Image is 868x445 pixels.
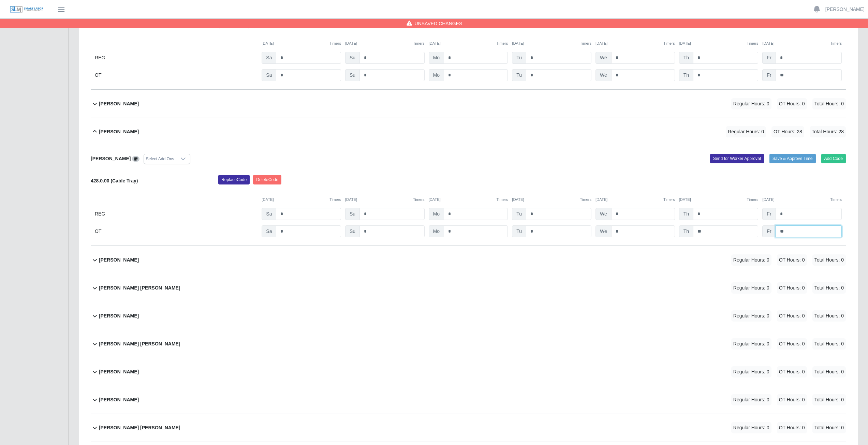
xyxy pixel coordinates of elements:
[747,197,759,203] button: Timers
[731,254,771,266] span: Regular Hours: 0
[91,358,846,386] button: [PERSON_NAME] Regular Hours: 0 OT Hours: 0 Total Hours: 0
[726,126,766,137] span: Regular Hours: 0
[95,208,258,220] div: REG
[262,41,341,46] div: [DATE]
[429,225,444,237] span: Mo
[99,312,139,320] b: [PERSON_NAME]
[595,225,612,237] span: We
[95,225,258,237] div: OT
[595,197,675,203] div: [DATE]
[731,394,771,405] span: Regular Hours: 0
[262,197,341,203] div: [DATE]
[512,225,526,237] span: Tu
[777,394,807,405] span: OT Hours: 0
[497,197,508,203] button: Timers
[345,208,360,220] span: Su
[512,197,591,203] div: [DATE]
[512,52,526,64] span: Tu
[91,156,131,161] b: [PERSON_NAME]
[429,197,508,203] div: [DATE]
[747,41,759,46] button: Timers
[413,41,425,46] button: Timers
[262,208,276,220] span: Sa
[663,197,675,203] button: Timers
[99,396,139,403] b: [PERSON_NAME]
[91,178,138,183] b: 428.0.00 (Cable Tray)
[777,338,807,350] span: OT Hours: 0
[769,154,816,163] button: Save & Approve Time
[91,246,846,274] button: [PERSON_NAME] Regular Hours: 0 OT Hours: 0 Total Hours: 0
[91,118,846,146] button: [PERSON_NAME] Regular Hours: 0 OT Hours: 28 Total Hours: 28
[731,338,771,350] span: Regular Hours: 0
[91,330,846,358] button: [PERSON_NAME] [PERSON_NAME] Regular Hours: 0 OT Hours: 0 Total Hours: 0
[595,52,612,64] span: We
[497,41,508,46] button: Timers
[345,225,360,237] span: Su
[99,424,180,431] b: [PERSON_NAME] [PERSON_NAME]
[345,69,360,81] span: Su
[329,197,341,203] button: Timers
[512,69,526,81] span: Tu
[762,69,776,81] span: Fr
[99,340,180,347] b: [PERSON_NAME] [PERSON_NAME]
[812,282,846,294] span: Total Hours: 0
[95,52,258,64] div: REG
[99,128,139,135] b: [PERSON_NAME]
[413,197,425,203] button: Timers
[777,366,807,377] span: OT Hours: 0
[429,69,444,81] span: Mo
[731,98,771,109] span: Regular Hours: 0
[91,386,846,414] button: [PERSON_NAME] Regular Hours: 0 OT Hours: 0 Total Hours: 0
[762,197,842,203] div: [DATE]
[825,6,865,13] a: [PERSON_NAME]
[821,154,846,163] button: Add Code
[512,208,526,220] span: Tu
[663,41,675,46] button: Timers
[679,208,693,220] span: Th
[132,156,139,161] a: View/Edit Notes
[262,225,276,237] span: Sa
[810,126,846,137] span: Total Hours: 28
[812,338,846,350] span: Total Hours: 0
[710,154,764,163] button: Send for Worker Approval
[99,368,139,375] b: [PERSON_NAME]
[512,41,591,46] div: [DATE]
[812,422,846,433] span: Total Hours: 0
[218,175,250,184] button: ReplaceCode
[762,52,776,64] span: Fr
[345,52,360,64] span: Su
[429,52,444,64] span: Mo
[777,310,807,322] span: OT Hours: 0
[345,197,425,203] div: [DATE]
[762,41,842,46] div: [DATE]
[777,98,807,109] span: OT Hours: 0
[99,100,139,107] b: [PERSON_NAME]
[771,126,804,137] span: OT Hours: 28
[731,422,771,433] span: Regular Hours: 0
[144,154,176,164] div: Select Add Ons
[777,282,807,294] span: OT Hours: 0
[679,41,759,46] div: [DATE]
[830,41,842,46] button: Timers
[580,41,591,46] button: Timers
[415,20,462,27] span: Unsaved Changes
[679,69,693,81] span: Th
[762,225,776,237] span: Fr
[91,414,846,442] button: [PERSON_NAME] [PERSON_NAME] Regular Hours: 0 OT Hours: 0 Total Hours: 0
[95,69,258,81] div: OT
[777,254,807,266] span: OT Hours: 0
[429,208,444,220] span: Mo
[595,208,612,220] span: We
[262,52,276,64] span: Sa
[91,302,846,330] button: [PERSON_NAME] Regular Hours: 0 OT Hours: 0 Total Hours: 0
[812,394,846,405] span: Total Hours: 0
[679,225,693,237] span: Th
[731,310,771,322] span: Regular Hours: 0
[812,310,846,322] span: Total Hours: 0
[580,197,591,203] button: Timers
[812,366,846,377] span: Total Hours: 0
[679,52,693,64] span: Th
[679,197,759,203] div: [DATE]
[429,41,508,46] div: [DATE]
[262,69,276,81] span: Sa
